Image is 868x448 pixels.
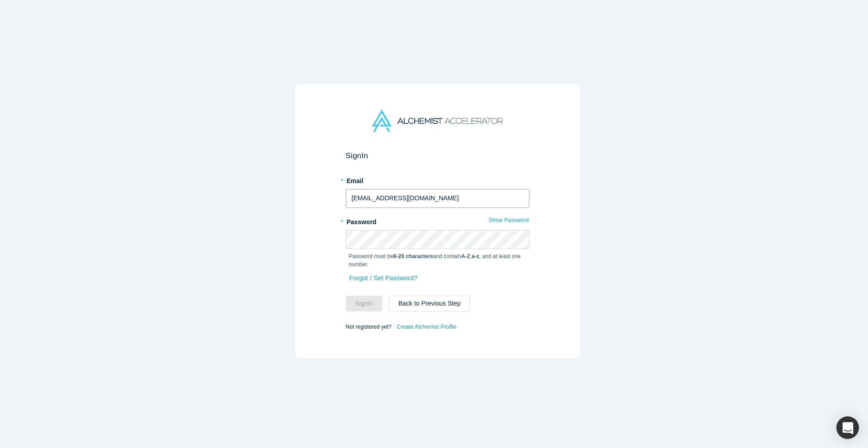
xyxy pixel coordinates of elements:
[346,323,392,330] span: Not registered yet?
[346,296,383,311] button: SignIn
[396,321,457,333] a: Create Alchemist Profile
[349,252,526,269] p: Password must be and contain , , and at least one number.
[461,253,470,259] strong: A-Z
[346,173,529,186] label: Email
[346,214,529,227] label: Password
[349,270,418,286] a: Forgot / Set Password?
[472,253,479,259] strong: a-z
[488,214,529,226] button: Show Password
[346,151,529,160] h2: Sign In
[393,253,433,259] strong: 8-20 characters
[372,110,502,132] img: Alchemist Accelerator Logo
[389,296,470,311] button: Back to Previous Step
